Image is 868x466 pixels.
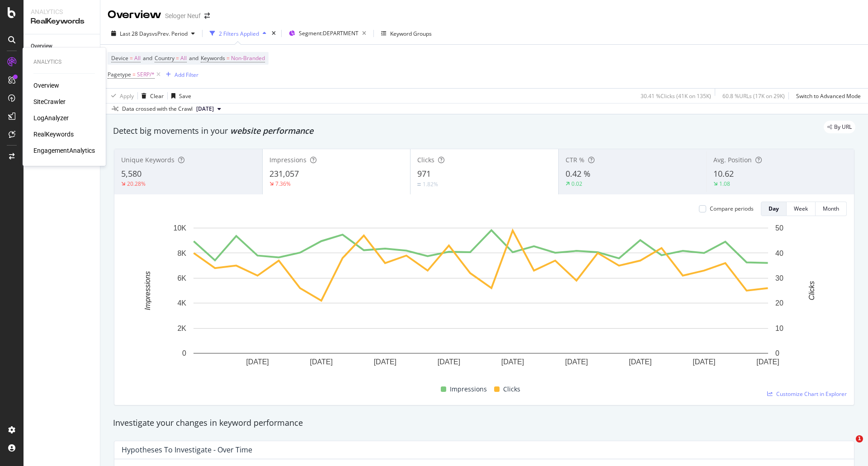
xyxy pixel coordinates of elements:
button: Last 28 DaysvsPrev. Period [108,26,198,41]
div: Keyword Groups [390,30,432,38]
text: 10 [775,325,783,332]
span: All [134,52,141,65]
span: 971 [417,168,431,179]
div: Analytics [31,7,93,16]
div: times [270,29,278,38]
button: Day [761,202,787,216]
span: = [130,54,133,62]
span: Customize Chart in Explorer [776,390,847,398]
text: 6K [177,274,186,282]
span: Keywords [201,54,225,62]
text: [DATE] [629,358,651,366]
a: SiteCrawler [33,97,66,106]
div: 1.82% [423,180,438,188]
text: Impressions [144,271,151,310]
div: Clear [150,92,164,100]
div: Overview [31,42,52,51]
div: 2 Filters Applied [219,30,259,38]
div: 60.8 % URLs ( 17K on 29K ) [722,92,785,100]
button: Apply [108,89,134,103]
span: 5,580 [121,168,142,179]
iframe: Intercom live chat [837,435,859,457]
button: 2 Filters Applied [206,26,270,41]
a: Overview [31,42,94,51]
text: 20 [775,299,783,307]
div: Seloger Neuf [165,11,201,20]
span: 2025 Sep. 7th [196,105,214,113]
div: Add Filter [175,71,198,79]
a: RealKeywords [33,130,74,139]
span: 231,057 [269,168,299,179]
text: [DATE] [756,358,779,366]
span: Clicks [417,155,434,164]
button: Save [168,89,191,103]
span: Avg. Position [713,155,752,164]
div: LogAnalyzer [33,113,69,122]
text: 2K [177,325,186,332]
div: RealKeywords [31,16,93,27]
a: Customize Chart in Explorer [767,390,847,398]
a: Overview [33,81,59,90]
button: Segment:DEPARTMENT [285,26,370,41]
div: 20.28% [127,180,146,188]
span: 10.62 [713,168,734,179]
span: = [226,54,230,62]
span: Segment: DEPARTMENT [299,29,359,37]
div: Data crossed with the Crawl [122,105,193,113]
span: = [176,54,179,62]
span: 1 [856,435,863,442]
button: Clear [138,89,164,103]
text: [DATE] [246,358,269,366]
span: Pagetype [108,71,131,78]
span: By URL [834,124,852,130]
text: 8K [177,249,186,257]
div: Apply [120,92,134,100]
img: Equal [417,183,421,186]
text: 50 [775,224,783,232]
div: Investigate your changes in keyword performance [113,417,855,429]
div: EngagementAnalytics [33,146,95,155]
text: 0 [775,349,779,357]
span: All [180,52,187,65]
text: [DATE] [374,358,396,366]
text: [DATE] [310,358,333,366]
div: Switch to Advanced Mode [796,92,861,100]
div: 0.02 [571,180,582,188]
button: Switch to Advanced Mode [793,89,861,103]
div: Day [769,205,779,212]
text: Clicks [808,281,816,301]
text: 30 [775,274,783,282]
div: legacy label [824,121,855,133]
text: 0 [182,349,186,357]
button: Add Filter [162,69,198,80]
span: Country [155,54,175,62]
span: SERP/* [137,68,155,81]
text: [DATE] [693,358,715,366]
div: Compare periods [710,205,754,212]
span: Non-Branded [231,52,265,65]
button: [DATE] [193,104,225,114]
span: CTR % [566,155,585,164]
div: 1.08 [719,180,730,188]
div: Week [794,205,808,212]
div: Analytics [33,58,95,66]
svg: A chart. [122,223,840,380]
div: Month [823,205,839,212]
text: 10K [174,224,187,232]
text: [DATE] [501,358,524,366]
div: 7.36% [275,180,291,188]
div: Overview [108,7,161,23]
span: = [132,71,136,78]
span: Unique Keywords [121,155,175,164]
button: Keyword Groups [377,26,435,41]
div: Hypotheses to Investigate - Over Time [122,445,252,454]
div: arrow-right-arrow-left [204,13,210,19]
span: Impressions [450,384,487,395]
span: Clicks [503,384,520,395]
div: Save [179,92,191,100]
span: Impressions [269,155,307,164]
